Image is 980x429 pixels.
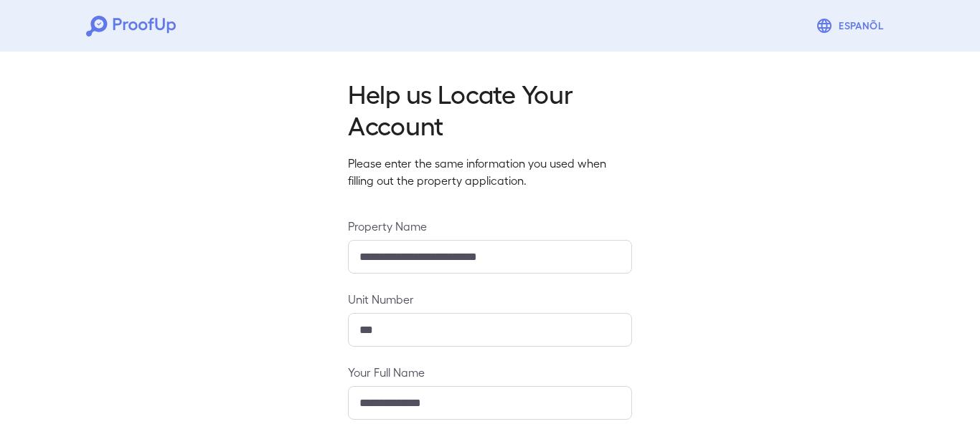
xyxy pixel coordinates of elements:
button: Espanõl [810,11,894,40]
label: Your Full Name [348,364,632,380]
label: Unit Number [348,291,632,307]
p: Please enter the same information you used when filling out the property application. [348,155,632,189]
label: Property Name [348,218,632,234]
h2: Help us Locate Your Account [348,77,632,140]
